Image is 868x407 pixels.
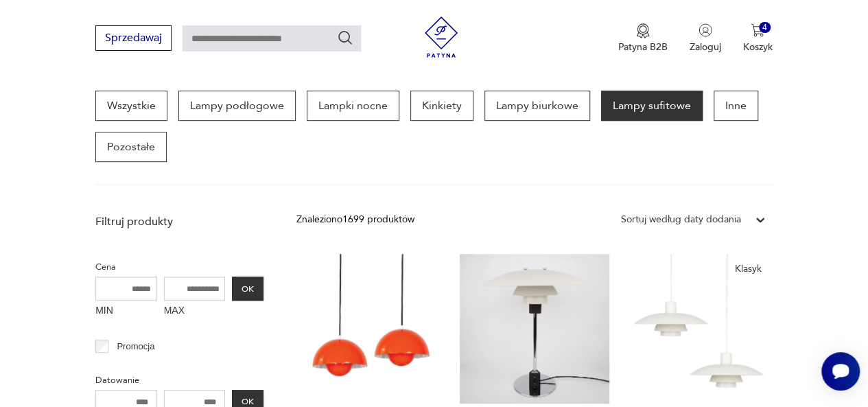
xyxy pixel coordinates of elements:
img: Ikonka użytkownika [699,23,712,37]
p: Koszyk [743,40,773,54]
p: Promocja [117,339,154,354]
a: Lampy biurkowe [484,91,590,121]
a: Inne [714,91,758,121]
p: Zaloguj [690,40,721,54]
a: Sprzedawaj [95,34,172,44]
img: Ikona koszyka [751,23,764,37]
a: Wszystkie [95,91,167,121]
p: Filtruj produkty [95,214,263,229]
button: Zaloguj [690,23,721,54]
p: Cena [95,259,263,275]
button: 4Koszyk [743,23,773,54]
a: Ikona medaluPatyna B2B [618,23,668,54]
button: Sprzedawaj [95,25,172,51]
div: Znaleziono 1699 produktów [296,212,414,227]
a: Lampki nocne [307,91,399,121]
button: Szukaj [337,30,353,46]
label: MIN [95,301,157,323]
img: Ikona medalu [636,23,650,38]
div: Sortuj według daty dodania [621,212,741,227]
div: 4 [759,22,771,34]
a: Pozostałe [95,132,167,162]
iframe: Smartsupp widget button [821,352,860,391]
img: Patyna - sklep z meblami i dekoracjami vintage [421,16,462,58]
a: Lampy podłogowe [178,91,296,121]
button: OK [232,277,263,301]
button: Patyna B2B [618,23,668,54]
p: Patyna B2B [618,40,668,54]
a: Kinkiety [410,91,473,121]
p: Datowanie [95,373,263,388]
label: MAX [164,301,226,323]
a: Lampy sufitowe [601,91,703,121]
